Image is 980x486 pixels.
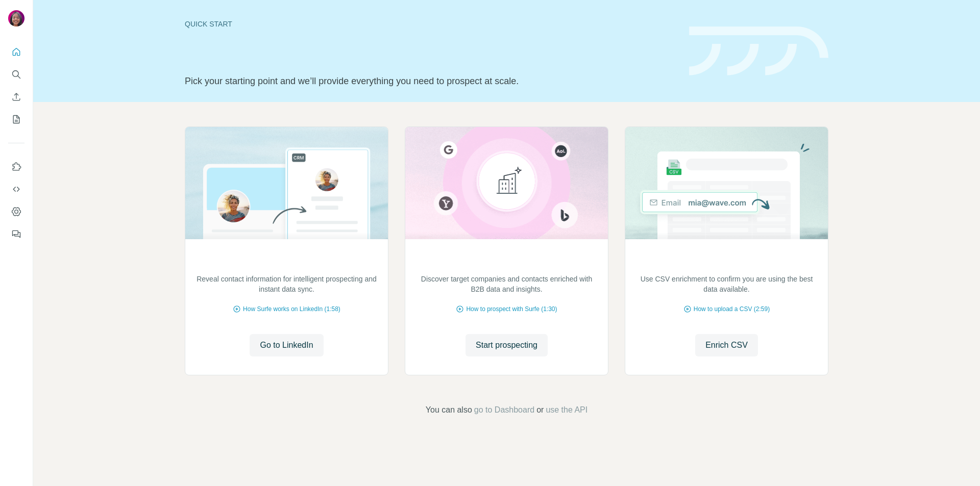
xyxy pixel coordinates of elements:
p: Discover target companies and contacts enriched with B2B data and insights. [415,274,598,294]
img: Prospect on LinkedIn [185,127,388,239]
p: Pick your starting point and we’ll provide everything you need to prospect at scale. [185,74,677,88]
h2: Prospect on LinkedIn [235,253,338,268]
span: How to prospect with Surfe (1:30) [466,304,557,314]
img: Identify target accounts [405,127,608,239]
span: Go to LinkedIn [260,339,313,351]
button: Enrich CSV [8,88,24,106]
p: Use CSV enrichment to confirm you are using the best data available. [635,274,818,294]
button: Search [8,65,24,84]
span: You can also [426,404,472,416]
button: Use Surfe on LinkedIn [8,158,24,176]
span: Start prospecting [476,339,537,351]
h2: Identify target accounts [449,253,565,268]
h2: Enrich your contact lists [667,253,786,268]
button: Enrich CSV [695,334,758,356]
div: Quick start [185,19,677,29]
button: Feedback [8,225,24,243]
button: Go to LinkedIn [250,334,323,356]
span: How Surfe works on LinkedIn (1:58) [243,304,340,314]
button: Quick start [8,43,24,61]
span: Enrich CSV [705,339,748,351]
button: Use Surfe API [8,180,24,198]
p: Reveal contact information for intelligent prospecting and instant data sync. [195,274,378,294]
button: My lists [8,110,24,129]
span: or [536,404,544,416]
button: Start prospecting [465,334,548,356]
img: banner [689,27,828,76]
h1: Let’s prospect together [185,47,677,68]
img: Avatar [8,10,24,27]
img: Enrich your contact lists [625,127,828,239]
button: Dashboard [8,202,24,221]
span: How to upload a CSV (2:59) [694,304,770,314]
button: go to Dashboard [474,404,534,416]
button: use the API [546,404,587,416]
